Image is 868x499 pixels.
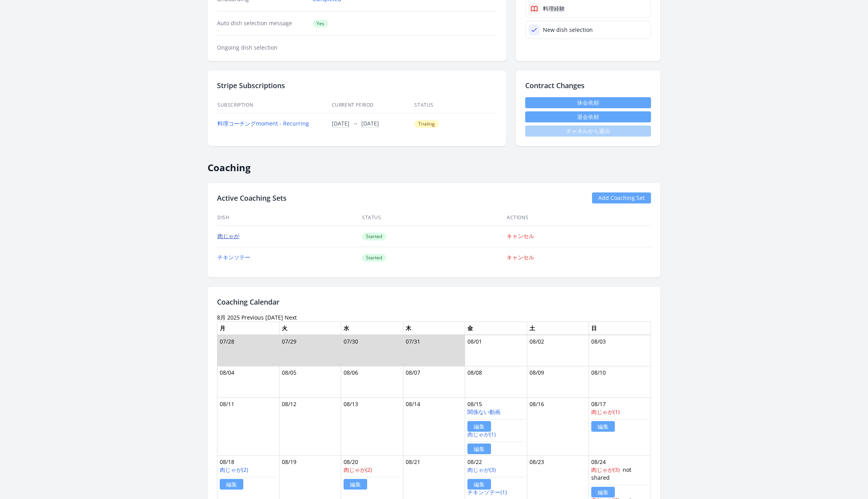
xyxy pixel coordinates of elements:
td: 08/02 [527,335,589,366]
th: Current Period [331,97,414,113]
a: チキンソテー(1) [467,488,507,496]
td: 07/30 [341,335,403,366]
a: Previous [241,314,264,321]
span: Trialing [414,120,439,128]
a: 肉じゃが(1) [591,408,620,416]
td: 07/31 [403,335,465,366]
td: 08/13 [341,398,403,456]
h2: Coaching Calendar [217,296,651,307]
a: 料理コーチングmoment - Recurring [217,120,309,127]
button: 退会依頼 [525,111,651,122]
th: 火 [279,322,341,335]
button: [DATE] [332,120,349,128]
a: 休会依頼 [525,97,651,108]
th: Status [362,210,506,226]
td: 08/15 [465,398,527,456]
td: 08/08 [465,366,527,398]
a: Add Coaching Set [592,192,651,203]
td: 08/06 [341,366,403,398]
th: Status [414,97,497,113]
a: 肉じゃが(3) [591,466,620,473]
a: 編集 [467,444,491,454]
a: 関係ない動画 [467,408,500,416]
span: → [353,120,358,127]
td: 08/12 [279,398,341,456]
span: Started [362,233,386,240]
a: 編集 [467,421,491,432]
td: 08/05 [279,366,341,398]
td: 08/01 [465,335,527,366]
a: 肉じゃが(3) [467,466,496,473]
a: 編集 [220,479,243,490]
span: Started [362,254,386,262]
td: 08/07 [403,366,465,398]
td: 07/29 [279,335,341,366]
div: 料理経験 [543,5,565,13]
th: 金 [465,322,527,335]
a: Next [285,314,297,321]
th: 日 [589,322,651,335]
td: 08/11 [217,398,280,456]
a: 編集 [591,421,615,432]
dt: Auto dish selection message [217,19,306,28]
th: 月 [217,322,280,335]
td: 08/03 [589,335,651,366]
th: 木 [403,322,465,335]
h2: Stripe Subscriptions [217,80,497,91]
a: 肉じゃが [217,232,239,240]
th: Actions [506,210,651,226]
td: 08/09 [527,366,589,398]
a: キャンセル [507,232,534,240]
th: 水 [341,322,403,335]
a: [DATE] [265,314,283,321]
td: 08/17 [589,398,651,456]
a: 肉じゃが(2) [344,466,372,473]
a: 肉じゃが(2) [220,466,248,473]
div: New dish selection [543,26,593,34]
dt: Ongoing dish selection [217,44,306,52]
a: 編集 [467,479,491,490]
h2: Active Coaching Sets [217,192,287,203]
h2: Contract Changes [525,80,651,91]
th: Subscription [217,97,331,113]
th: 土 [527,322,589,335]
td: 08/14 [403,398,465,456]
h2: Coaching [208,155,660,174]
a: 編集 [591,487,615,497]
td: 08/04 [217,366,280,398]
a: 編集 [344,479,367,490]
button: [DATE] [361,120,379,128]
span: not shared [591,466,631,481]
td: 08/16 [527,398,589,456]
span: チャネルから退出 [525,126,651,137]
a: 肉じゃが(1) [467,431,496,438]
a: チキンソテー [217,253,250,261]
a: New dish selection [525,21,651,39]
td: 08/10 [589,366,651,398]
time: 8月 2025 [217,314,240,321]
span: Yes [313,20,328,28]
a: キャンセル [507,253,534,261]
th: Dish [217,210,362,226]
td: 07/28 [217,335,280,366]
